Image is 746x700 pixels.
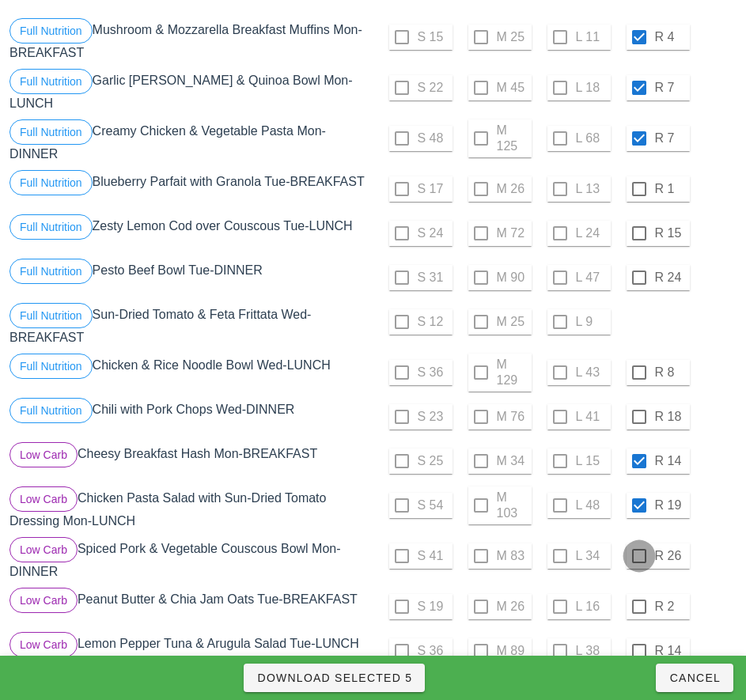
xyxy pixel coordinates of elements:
span: Cancel [668,672,721,684]
span: Full Nutrition [20,304,82,327]
label: R 18 [655,409,687,425]
span: Low Carb [20,487,67,511]
span: Full Nutrition [20,171,82,195]
label: R 26 [655,548,687,564]
div: Chicken Pasta Salad with Sun-Dried Tomato Dressing Mon-LUNCH [6,483,373,534]
label: R 7 [655,131,687,146]
span: Low Carb [20,633,67,656]
div: Blueberry Parfait with Granola Tue-BREAKFAST [6,167,373,211]
span: Full Nutrition [20,259,82,283]
span: Full Nutrition [20,19,82,43]
label: R 2 [655,599,687,615]
div: Zesty Lemon Cod over Couscous Tue-LUNCH [6,211,373,255]
div: Spiced Pork & Vegetable Couscous Bowl Mon-DINNER [6,534,373,585]
label: R 19 [655,498,687,513]
span: Full Nutrition [20,70,82,93]
span: Full Nutrition [20,354,82,378]
button: Cancel [656,664,733,692]
div: Chili with Pork Chops Wed-DINNER [6,395,373,439]
span: Full Nutrition [20,399,82,422]
span: Low Carb [20,443,67,467]
label: R 15 [655,225,687,241]
div: Mushroom & Mozzarella Breakfast Muffins Mon-BREAKFAST [6,15,373,66]
label: R 4 [655,29,687,45]
button: Download Selected 5 [244,664,425,692]
div: Sun-Dried Tomato & Feta Frittata Wed-BREAKFAST [6,300,373,350]
label: R 24 [655,270,687,286]
span: Low Carb [20,538,67,562]
label: R 8 [655,365,687,380]
div: Chicken & Rice Noodle Bowl Wed-LUNCH [6,350,373,395]
span: Full Nutrition [20,120,82,144]
label: R 14 [655,453,687,469]
label: R 7 [655,80,687,96]
div: Cheesy Breakfast Hash Mon-BREAKFAST [6,439,373,483]
div: Peanut Butter & Chia Jam Oats Tue-BREAKFAST [6,585,373,629]
span: Low Carb [20,588,67,612]
label: R 14 [655,643,687,659]
span: Full Nutrition [20,215,82,239]
div: Garlic [PERSON_NAME] & Quinoa Bowl Mon-LUNCH [6,66,373,116]
span: Download Selected 5 [256,672,412,684]
label: R 1 [655,181,687,197]
div: Lemon Pepper Tuna & Arugula Salad Tue-LUNCH [6,629,373,673]
div: Pesto Beef Bowl Tue-DINNER [6,255,373,300]
div: Creamy Chicken & Vegetable Pasta Mon-DINNER [6,116,373,167]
